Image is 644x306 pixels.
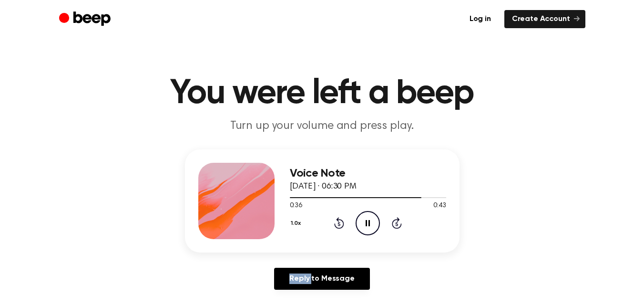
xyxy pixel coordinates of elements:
[433,201,446,211] span: 0:43
[290,182,357,191] span: [DATE] · 06:30 PM
[139,118,505,134] p: Turn up your volume and press play.
[290,167,446,180] h3: Voice Note
[274,268,369,290] a: Reply to Message
[462,10,499,28] a: Log in
[504,10,585,28] a: Create Account
[59,10,113,29] a: Beep
[290,201,302,211] span: 0:36
[78,76,566,111] h1: You were left a beep
[290,215,305,232] button: 1.0x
